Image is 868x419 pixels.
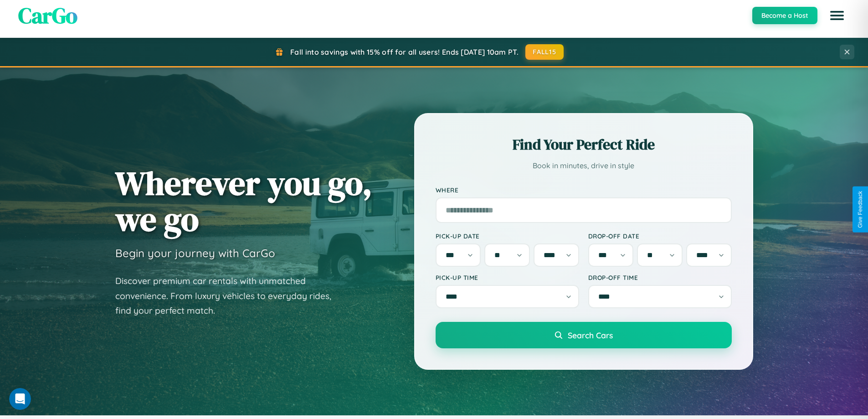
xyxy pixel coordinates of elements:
button: Become a Host [752,7,817,24]
button: FALL15 [525,44,564,60]
label: Pick-up Date [436,232,579,240]
h3: Begin your journey with CarGo [115,246,275,260]
button: Open menu [824,3,850,28]
label: Pick-up Time [436,274,579,281]
p: Book in minutes, drive in style [436,159,732,172]
label: Drop-off Time [588,274,732,281]
h2: Find Your Perfect Ride [436,134,732,155]
button: Search Cars [436,322,732,348]
h1: Wherever you go, we go [115,165,372,237]
span: CarGo [18,0,77,31]
span: Fall into savings with 15% off for all users! Ends [DATE] 10am PT. [290,47,519,57]
div: Give Feedback [857,191,863,228]
span: Search Cars [568,330,613,340]
p: Discover premium car rentals with unmatched convenience. From luxury vehicles to everyday rides, ... [115,274,343,318]
iframe: Intercom live chat [9,388,31,410]
label: Where [436,186,732,194]
label: Drop-off Date [588,232,732,240]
